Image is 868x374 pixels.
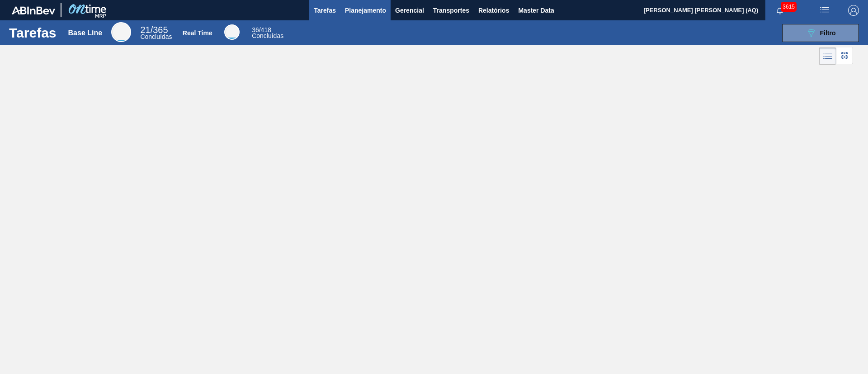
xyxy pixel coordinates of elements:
[518,5,554,16] span: Master Data
[68,29,103,37] div: Base Line
[819,47,836,65] div: Visão em Lista
[252,27,283,39] div: Real Time
[820,29,836,37] span: Filtro
[252,32,283,39] span: Concluídas
[781,2,797,12] span: 3615
[395,5,424,16] span: Gerencial
[140,26,172,40] div: Base Line
[9,28,57,38] h1: Tarefas
[140,33,172,40] span: Concluídas
[252,26,271,33] span: / 418
[478,5,509,16] span: Relatórios
[765,4,794,17] button: Notificações
[848,5,859,16] img: Logout
[314,5,336,16] span: Tarefas
[224,24,240,40] div: Real Time
[345,5,386,16] span: Planejamento
[111,22,131,42] div: Base Line
[782,24,859,42] button: Filtro
[836,47,853,65] div: Visão em Cards
[819,5,830,16] img: userActions
[433,5,469,16] span: Transportes
[252,26,259,33] span: 36
[140,25,168,35] span: / 365
[183,29,212,37] div: Real Time
[140,25,150,35] span: 21
[12,6,55,14] img: TNhmsLtSVTkK8tSr43FrP2fwEKptu5GPRR3wAAAABJRU5ErkJggg==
